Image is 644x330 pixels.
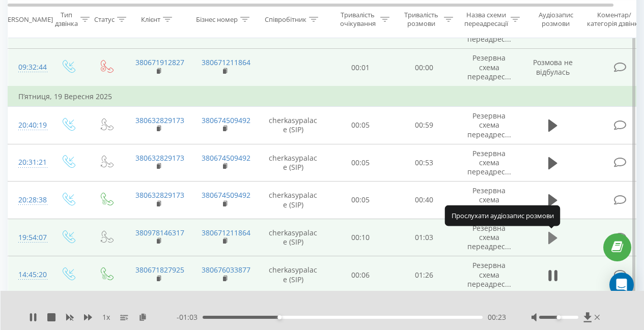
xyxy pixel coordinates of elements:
a: 380674509492 [202,153,250,163]
div: 20:40:19 [18,115,39,135]
div: Тип дзвінка [55,11,78,28]
div: Тривалість очікування [338,11,378,28]
td: 01:26 [393,256,456,294]
td: 00:00 [393,49,456,86]
span: Резервна схема переадрес... [467,186,511,214]
div: [PERSON_NAME] [2,15,53,23]
div: Статус [94,15,115,23]
div: Клієнт [141,15,160,23]
span: 1 x [102,312,110,322]
a: 380676033877 [202,265,250,275]
td: cherkasypalace (SIP) [258,107,329,144]
td: 00:01 [329,49,393,86]
td: 00:05 [329,144,393,182]
a: 380671912827 [135,57,184,67]
div: Open Intercom Messenger [609,273,634,297]
span: - 01:03 [177,312,203,322]
td: 00:05 [329,107,393,144]
a: 380978146317 [135,228,184,237]
td: cherkasypalace (SIP) [258,182,329,219]
a: 380671211864 [202,228,250,237]
span: Резервна схема переадрес... [467,223,511,251]
span: Резервна схема переадрес... [467,260,511,288]
a: 380674509492 [202,115,250,125]
span: Розмова не відбулась [533,57,573,76]
a: 380632829173 [135,115,184,125]
div: Прослухати аудіозапис розмови [445,205,561,226]
td: cherkasypalace (SIP) [258,256,329,294]
td: cherkasypalace (SIP) [258,144,329,182]
div: 20:31:21 [18,153,39,172]
span: Резервна схема переадрес... [467,53,511,81]
td: 00:06 [329,256,393,294]
span: 00:23 [488,312,506,322]
div: Співробітник [265,15,306,23]
td: 00:05 [329,182,393,219]
td: 01:03 [393,219,456,256]
a: 380632829173 [135,153,184,163]
a: 380674509492 [202,190,250,200]
div: 20:28:38 [18,190,39,210]
a: 380671211864 [202,57,250,67]
div: Тривалість розмови [401,11,441,28]
a: 380632829173 [135,190,184,200]
div: Бізнес номер [196,15,238,23]
div: Коментар/категорія дзвінка [584,11,644,28]
div: 14:45:20 [18,265,39,285]
td: 00:40 [393,182,456,219]
div: Аудіозапис розмови [531,11,580,28]
td: cherkasypalace (SIP) [258,219,329,256]
span: Резервна схема переадрес... [467,111,511,139]
a: 380671827925 [135,265,184,275]
div: 19:54:07 [18,228,39,248]
span: Резервна схема переадрес... [467,148,511,176]
div: 09:32:44 [18,57,39,77]
td: 00:53 [393,144,456,182]
td: 00:10 [329,219,393,256]
div: Accessibility label [557,315,561,319]
div: Accessibility label [277,315,282,319]
td: 00:59 [393,107,456,144]
div: Назва схеми переадресації [464,11,508,28]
